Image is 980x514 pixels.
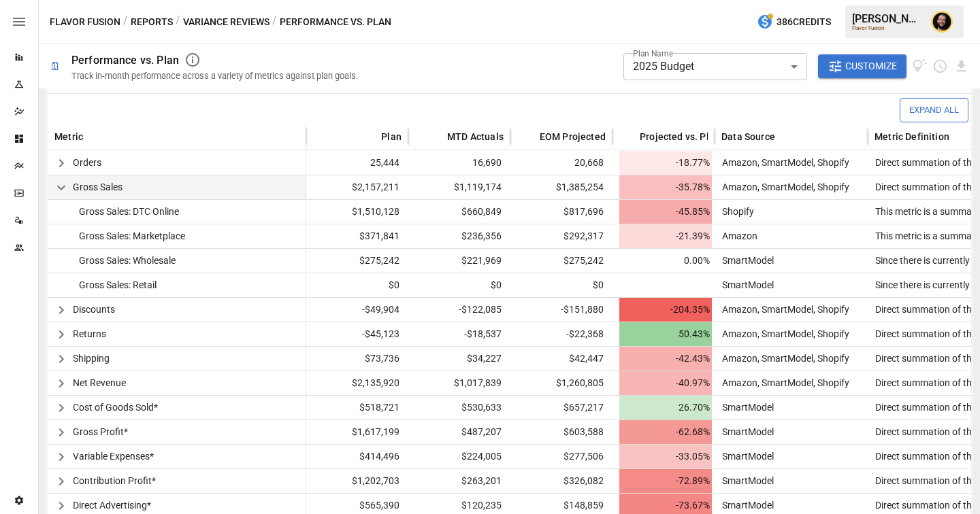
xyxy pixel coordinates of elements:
span: $275,242 [313,249,402,273]
span: Cost of Goods Sold* [73,402,158,413]
button: Ciaran Nugent [923,3,961,41]
span: $236,356 [415,224,504,248]
span: 26.70% [619,396,712,419]
span: $42,447 [517,347,606,371]
span: -204.35% [619,298,712,322]
span: $414,496 [313,445,402,468]
span: $603,588 [517,420,606,444]
span: Gross Profit* [73,426,128,437]
span: Amazon, SmartModel, Shopify [717,353,849,364]
span: $1,617,199 [313,420,402,444]
div: / [272,14,277,31]
span: Amazon, SmartModel, Shopify [717,157,849,168]
span: SmartModel [717,500,774,511]
span: $371,841 [313,224,402,248]
span: Data Source [721,130,775,143]
button: Schedule report [932,58,948,74]
span: $530,633 [415,396,504,419]
span: -$122,085 [415,298,504,322]
span: Metric Definition [875,130,949,143]
button: View documentation [912,54,928,79]
div: Performance vs. Plan [71,54,179,67]
span: Returns [73,328,106,339]
span: Direct Advertising* [73,500,151,511]
span: $292,317 [517,224,606,248]
button: Download report [953,58,969,74]
span: 16,690 [415,151,504,175]
span: $0 [517,273,606,297]
span: -42.43% [619,347,712,371]
span: $1,385,254 [517,175,606,199]
span: $2,157,211 [313,175,402,199]
div: Track in-month performance across a variety of metrics against plan goals. [71,71,358,81]
span: SmartModel [717,402,774,413]
span: $34,227 [415,347,504,371]
span: SmartModel [717,279,774,290]
span: $817,696 [517,200,606,224]
span: 0.00% [619,249,712,273]
span: Orders [73,157,101,168]
span: $224,005 [415,445,504,468]
button: Flavor Fusion [50,14,120,31]
span: Metric [54,130,83,143]
span: -$22,368 [517,322,606,346]
button: Customize [818,54,906,79]
span: -$151,880 [517,298,606,322]
span: Gross Sales [73,182,122,192]
span: $657,217 [517,396,606,419]
span: $326,082 [517,469,606,493]
span: -$45,123 [313,322,402,346]
button: Sort [619,127,638,146]
span: Gross Sales: DTC Online [73,206,179,217]
div: Flavor Fusion [852,25,923,31]
button: Sort [519,127,538,146]
span: Amazon, SmartModel, Shopify [717,182,849,192]
span: Amazon, SmartModel, Shopify [717,304,849,315]
div: 2025 Budget [623,53,807,80]
img: Ciaran Nugent [931,11,953,33]
span: SmartModel [717,255,774,266]
span: $221,969 [415,249,504,273]
div: / [176,14,180,31]
span: $487,207 [415,420,504,444]
span: 20,668 [517,151,606,175]
span: $660,849 [415,200,504,224]
span: 25,444 [313,151,402,175]
button: Sort [951,127,970,146]
span: $1,119,174 [415,175,504,199]
span: $1,017,839 [415,371,504,395]
button: 386Credits [751,10,836,35]
span: -18.77% [619,151,712,175]
span: -72.89% [619,469,712,493]
span: Projected vs. Plan [640,130,720,143]
span: $2,135,920 [313,371,402,395]
span: $0 [313,273,402,297]
span: Variable Expenses* [73,451,154,462]
span: $263,201 [415,469,504,493]
span: Discounts [73,304,115,315]
span: Gross Sales: Marketplace [73,230,185,241]
span: Customize [845,58,897,75]
span: $0 [415,273,504,297]
span: Plan [381,130,402,143]
span: -35.78% [619,175,712,199]
span: Gross Sales: Wholesale [73,255,176,266]
span: $1,202,703 [313,469,402,493]
span: -33.05% [619,445,712,468]
button: Reports [131,14,173,31]
span: SmartModel [717,475,774,486]
div: [PERSON_NAME] [852,12,923,25]
span: $1,260,805 [517,371,606,395]
span: $518,721 [313,396,402,419]
span: -21.39% [619,224,712,248]
span: Net Revenue [73,377,126,388]
span: SmartModel [717,451,774,462]
span: Amazon, SmartModel, Shopify [717,377,849,388]
span: Shopify [717,206,754,217]
div: 🗓 [50,60,61,73]
span: MTD Actuals [447,130,504,143]
span: -62.68% [619,420,712,444]
span: $73,736 [313,347,402,371]
button: Variance Reviews [183,14,269,31]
